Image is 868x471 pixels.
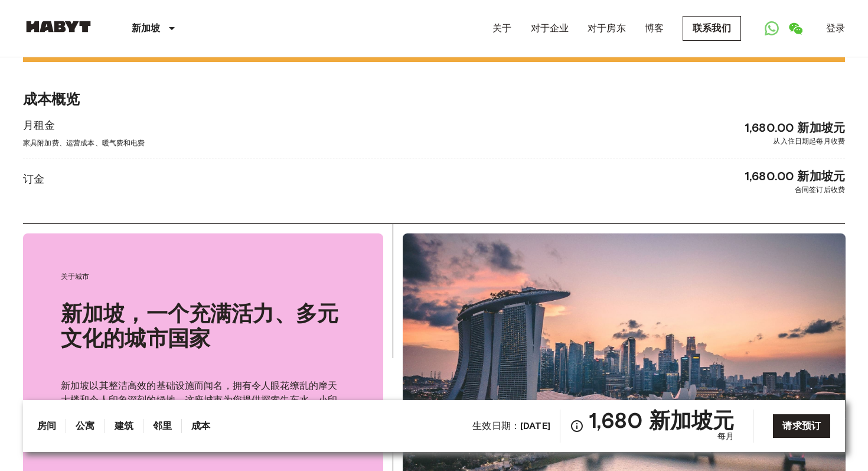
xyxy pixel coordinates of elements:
svg: 查看费用概览，了解完整价格明细。请注意，折扣仅适用于新入住者，且折扣条款和条件可能因入住情况而异。 [570,419,584,433]
a: 博客 [645,21,664,35]
font: 请求预订 [782,420,821,431]
a: 关于 [492,21,511,35]
a: 对于企业 [531,21,569,35]
a: 建筑 [115,419,133,433]
font: 生效日期： [472,420,520,431]
a: 联系我们 [683,16,741,41]
font: 月租金 [23,119,55,132]
font: 订金 [23,173,44,186]
a: 公寓 [76,419,94,433]
font: 合同签订后收费 [795,185,845,194]
font: [DATE] [520,420,550,431]
font: 新加坡以其整洁高效的基础设施而闻名，拥有令人眼花缭乱的摩天大楼和令人印象深刻的绿地。这座城市为您提供探索牛车水、小印度和甘榜格南等文化街区的机会，并在小贩中心品尝各种美味的街头小吃。选择您的住宿... [61,380,337,434]
a: 房间 [37,419,56,433]
font: 新加坡，一个充满活力、多元文化的城市国家 [61,300,338,351]
font: 1,680.00 新加坡元 [745,169,845,183]
font: 成本概览 [23,90,80,108]
font: 成本 [191,420,210,431]
a: 登录 [826,21,845,35]
font: 1,680.00 新加坡元 [745,121,845,135]
font: 房间 [37,420,56,431]
a: 打开微信 [784,17,807,40]
font: 邻里 [153,420,172,431]
font: 从入住日期起每月收费 [773,137,845,145]
font: 1,680 新加坡元 [589,407,735,433]
font: 登录 [826,22,845,34]
font: 新加坡 [132,22,160,34]
font: 关于城市 [61,272,90,281]
font: 家具附加费、运营成本、暖气费和电费 [23,138,145,147]
font: 公寓 [76,420,94,431]
a: 对于房东 [588,21,626,35]
a: 请求预订 [772,414,831,438]
a: 邻里 [153,419,172,433]
a: 打开 WhatsApp [760,17,784,40]
font: 每月 [717,431,734,441]
font: 联系我们 [693,22,731,34]
a: 成本 [191,419,210,433]
font: 建筑 [115,420,133,431]
font: 对于企业 [531,22,569,34]
font: 关于 [492,22,511,34]
img: 哈比特 [23,21,94,33]
font: 对于房东 [588,22,626,34]
font: 博客 [645,22,664,34]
